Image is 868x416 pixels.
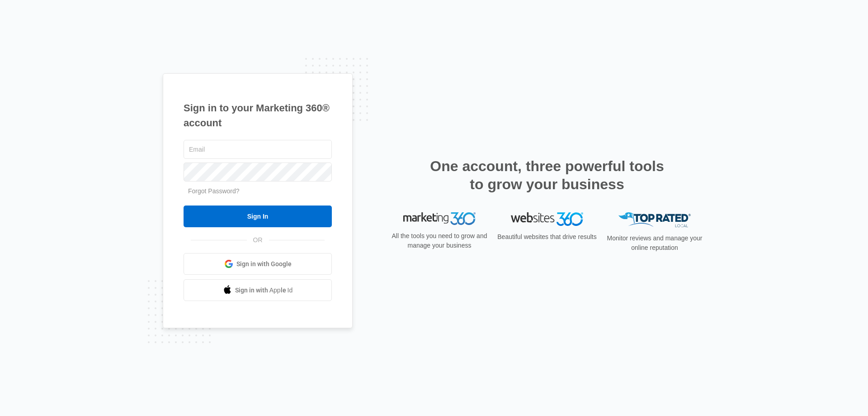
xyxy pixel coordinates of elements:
[511,212,583,225] img: Websites 360
[403,212,476,225] img: Marketing 360
[184,206,332,227] input: Sign In
[184,100,332,130] h1: Sign in to your Marketing 360® account
[604,234,705,253] p: Monitor reviews and manage your online reputation
[618,212,691,227] img: Top Rated Local
[184,253,332,275] a: Sign in with Google
[247,235,269,245] span: OR
[389,231,490,250] p: All the tools you need to grow and manage your business
[184,279,332,301] a: Sign in with Apple Id
[236,259,292,269] span: Sign in with Google
[235,286,293,295] span: Sign in with Apple Id
[496,232,598,242] p: Beautiful websites that drive results
[427,157,667,193] h2: One account, three powerful tools to grow your business
[184,140,332,159] input: Email
[188,187,240,195] a: Forgot Password?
